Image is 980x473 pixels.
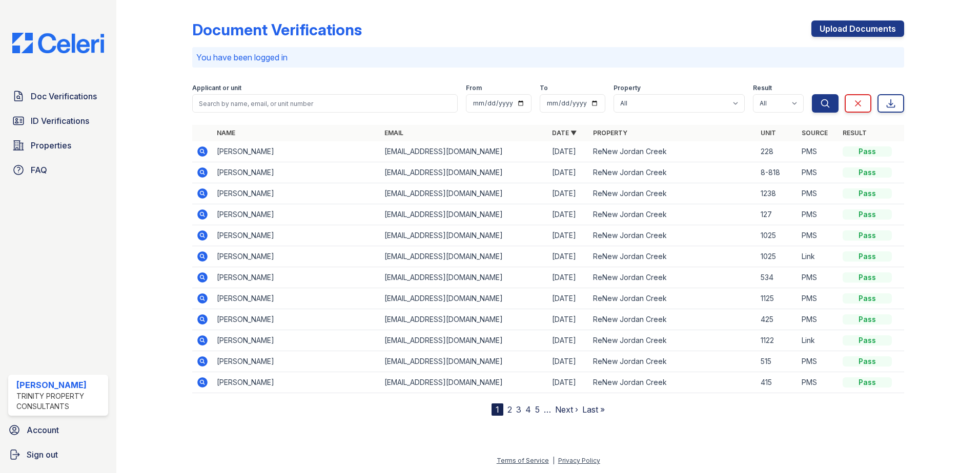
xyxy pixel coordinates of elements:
td: [DATE] [548,141,589,162]
p: You have been logged in [196,51,900,63]
td: [PERSON_NAME] [213,162,380,183]
td: 534 [757,267,798,288]
label: To [540,84,548,92]
td: ReNew Jordan Creek [589,267,757,288]
td: ReNew Jordan Creek [589,162,757,183]
div: Pass [843,188,892,199]
span: ID Verifications [31,115,89,127]
td: Link [798,330,839,351]
td: ReNew Jordan Creek [589,225,757,246]
div: | [553,457,555,464]
td: ReNew Jordan Creek [589,204,757,225]
td: [DATE] [548,246,589,267]
span: FAQ [31,164,47,176]
a: Properties [8,135,108,156]
td: [PERSON_NAME] [213,351,380,372]
td: [EMAIL_ADDRESS][DOMAIN_NAME] [380,225,548,246]
div: Pass [843,314,892,325]
td: PMS [798,309,839,330]
div: [PERSON_NAME] [16,379,104,391]
td: PMS [798,372,839,393]
td: PMS [798,225,839,246]
div: Pass [843,146,892,157]
div: Pass [843,272,892,283]
td: 415 [757,372,798,393]
td: [EMAIL_ADDRESS][DOMAIN_NAME] [380,267,548,288]
div: Pass [843,251,892,262]
td: 1025 [757,225,798,246]
td: ReNew Jordan Creek [589,309,757,330]
div: 1 [492,403,503,416]
td: [PERSON_NAME] [213,225,380,246]
td: 515 [757,351,798,372]
td: [PERSON_NAME] [213,372,380,393]
label: Applicant or unit [192,84,241,92]
td: 1025 [757,246,798,267]
td: [EMAIL_ADDRESS][DOMAIN_NAME] [380,351,548,372]
div: Pass [843,293,892,304]
a: Date ▼ [552,129,577,137]
input: Search by name, email, or unit number [192,94,458,113]
a: Property [593,129,627,137]
a: Source [802,129,828,137]
td: [PERSON_NAME] [213,267,380,288]
td: PMS [798,204,839,225]
td: [DATE] [548,267,589,288]
a: ID Verifications [8,111,108,131]
td: [DATE] [548,309,589,330]
td: 1125 [757,288,798,309]
div: Document Verifications [192,20,362,39]
td: [EMAIL_ADDRESS][DOMAIN_NAME] [380,162,548,183]
span: Doc Verifications [31,90,97,102]
td: [EMAIL_ADDRESS][DOMAIN_NAME] [380,372,548,393]
td: PMS [798,183,839,204]
a: Doc Verifications [8,86,108,106]
a: 3 [516,404,521,415]
div: Pass [843,167,892,178]
td: [DATE] [548,225,589,246]
div: Pass [843,377,892,388]
td: [PERSON_NAME] [213,204,380,225]
td: [PERSON_NAME] [213,330,380,351]
span: Account [27,424,59,436]
td: [EMAIL_ADDRESS][DOMAIN_NAME] [380,204,548,225]
td: Link [798,246,839,267]
td: 228 [757,141,798,162]
a: Account [4,420,112,440]
a: 5 [535,404,540,415]
td: ReNew Jordan Creek [589,288,757,309]
td: ReNew Jordan Creek [589,141,757,162]
td: 1122 [757,330,798,351]
label: Property [614,84,641,92]
td: [DATE] [548,351,589,372]
td: [DATE] [548,288,589,309]
td: [DATE] [548,183,589,204]
img: CE_Logo_Blue-a8612792a0a2168367f1c8372b55b34899dd931a85d93a1a3d3e32e68fde9ad4.png [4,33,112,53]
a: Privacy Policy [558,457,600,464]
a: Upload Documents [811,20,904,37]
td: PMS [798,162,839,183]
td: 425 [757,309,798,330]
a: Terms of Service [497,457,549,464]
td: [PERSON_NAME] [213,288,380,309]
td: 1238 [757,183,798,204]
td: [PERSON_NAME] [213,309,380,330]
a: Last » [582,404,605,415]
td: [EMAIL_ADDRESS][DOMAIN_NAME] [380,309,548,330]
td: PMS [798,267,839,288]
div: Pass [843,335,892,346]
td: ReNew Jordan Creek [589,330,757,351]
td: ReNew Jordan Creek [589,246,757,267]
a: Next › [555,404,578,415]
a: Unit [761,129,776,137]
td: [PERSON_NAME] [213,141,380,162]
td: 8-818 [757,162,798,183]
td: [EMAIL_ADDRESS][DOMAIN_NAME] [380,288,548,309]
td: PMS [798,351,839,372]
a: FAQ [8,160,108,180]
td: 127 [757,204,798,225]
label: From [466,84,482,92]
td: [EMAIL_ADDRESS][DOMAIN_NAME] [380,330,548,351]
td: ReNew Jordan Creek [589,183,757,204]
div: Pass [843,230,892,241]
